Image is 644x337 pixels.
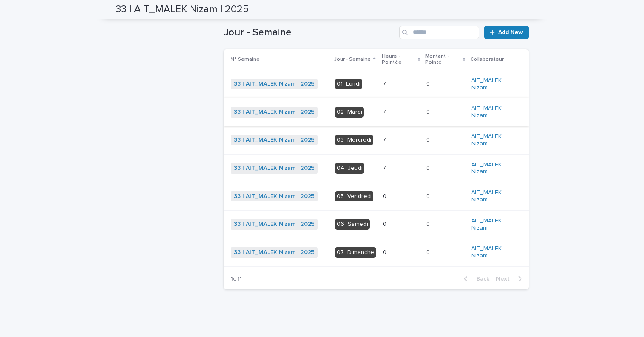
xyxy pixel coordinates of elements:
h2: 33 | AIT_MALEK Nizam | 2025 [115,3,249,16]
a: AIT_MALEK Nizam [471,105,515,119]
div: 06_Samedi [335,219,370,230]
p: 7 [383,163,388,172]
p: 0 [383,247,388,256]
p: 7 [383,135,388,144]
div: 07_Dimanche [335,247,376,258]
p: Montant - Pointé [425,52,461,67]
p: 0 [426,107,432,116]
button: Next [493,275,529,283]
span: Next [496,276,515,282]
a: AIT_MALEK Nizam [471,245,515,259]
a: AIT_MALEK Nizam [471,189,515,203]
a: 33 | AIT_MALEK Nizam | 2025 [234,109,314,116]
tr: 33 | AIT_MALEK Nizam | 2025 04_Jeudi77 00 AIT_MALEK Nizam [224,154,529,182]
a: 33 | AIT_MALEK Nizam | 2025 [234,165,314,172]
a: Add New [484,26,529,39]
tr: 33 | AIT_MALEK Nizam | 2025 03_Mercredi77 00 AIT_MALEK Nizam [224,126,529,154]
p: 0 [426,219,432,228]
tr: 33 | AIT_MALEK Nizam | 2025 07_Dimanche00 00 AIT_MALEK Nizam [224,238,529,267]
tr: 33 | AIT_MALEK Nizam | 2025 01_Lundi77 00 AIT_MALEK Nizam [224,70,529,98]
p: 7 [383,107,388,116]
div: 01_Lundi [335,79,362,89]
a: AIT_MALEK Nizam [471,77,515,91]
h1: Jour - Semaine [224,27,396,39]
p: Heure - Pointée [382,52,416,67]
p: 0 [383,191,388,200]
a: 33 | AIT_MALEK Nizam | 2025 [234,249,314,256]
div: 02_Mardi [335,107,364,118]
p: Collaborateur [470,55,504,64]
a: 33 | AIT_MALEK Nizam | 2025 [234,136,314,144]
p: 1 of 1 [224,269,249,289]
tr: 33 | AIT_MALEK Nizam | 2025 05_Vendredi00 00 AIT_MALEK Nizam [224,182,529,211]
button: Back [457,275,493,283]
p: 7 [383,79,388,88]
a: AIT_MALEK Nizam [471,217,515,232]
span: Add New [498,29,523,35]
p: 0 [426,79,432,88]
a: 33 | AIT_MALEK Nizam | 2025 [234,193,314,200]
tr: 33 | AIT_MALEK Nizam | 2025 06_Samedi00 00 AIT_MALEK Nizam [224,210,529,238]
p: 0 [426,135,432,144]
a: AIT_MALEK Nizam [471,161,515,176]
tr: 33 | AIT_MALEK Nizam | 2025 02_Mardi77 00 AIT_MALEK Nizam [224,98,529,126]
div: 03_Mercredi [335,135,373,145]
p: 0 [426,163,432,172]
p: Jour - Semaine [334,55,371,64]
div: 05_Vendredi [335,191,373,202]
a: AIT_MALEK Nizam [471,133,515,147]
span: Back [471,276,489,282]
div: 04_Jeudi [335,163,364,174]
a: 33 | AIT_MALEK Nizam | 2025 [234,80,314,88]
p: 0 [426,247,432,256]
p: 0 [383,219,388,228]
p: 0 [426,191,432,200]
p: N° Semaine [231,55,260,64]
a: 33 | AIT_MALEK Nizam | 2025 [234,221,314,228]
input: Search [399,26,479,39]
